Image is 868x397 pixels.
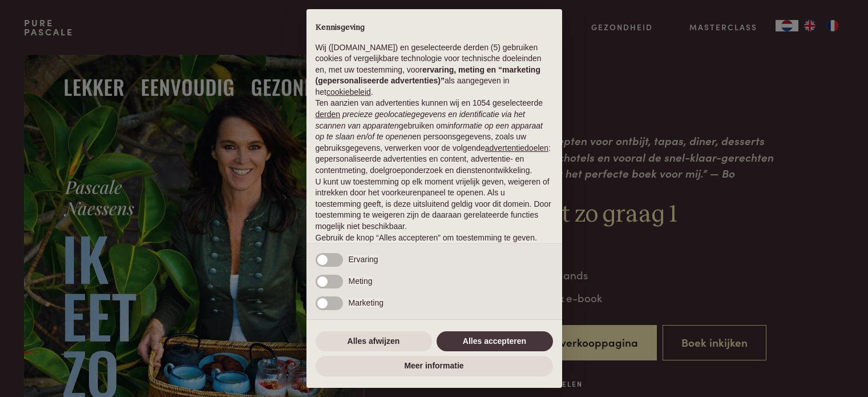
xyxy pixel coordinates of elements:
button: advertentiedoelen [485,143,548,154]
span: Marketing [349,298,383,307]
span: Ervaring [349,255,378,264]
button: Alles accepteren [437,331,553,352]
p: Ten aanzien van advertenties kunnen wij en 1054 geselecteerde gebruiken om en persoonsgegevens, z... [316,98,553,176]
p: Gebruik de knop “Alles accepteren” om toestemming te geven. Gebruik de knop “Alles afwijzen” om d... [316,232,553,266]
p: U kunt uw toestemming op elk moment vrijelijk geven, weigeren of intrekken door het voorkeurenpan... [316,177,553,232]
span: Meting [349,276,373,286]
em: informatie op een apparaat op te slaan en/of te openen [316,121,543,142]
button: Meer informatie [316,356,553,376]
em: precieze geolocatiegegevens en identificatie via het scannen van apparaten [316,110,525,130]
p: Wij ([DOMAIN_NAME]) en geselecteerde derden (5) gebruiken cookies of vergelijkbare technologie vo... [316,42,553,98]
button: derden [316,109,341,121]
a: cookiebeleid [326,87,371,97]
button: Alles afwijzen [316,331,432,352]
h2: Kennisgeving [316,23,553,33]
strong: ervaring, meting en “marketing (gepersonaliseerde advertenties)” [316,65,540,86]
